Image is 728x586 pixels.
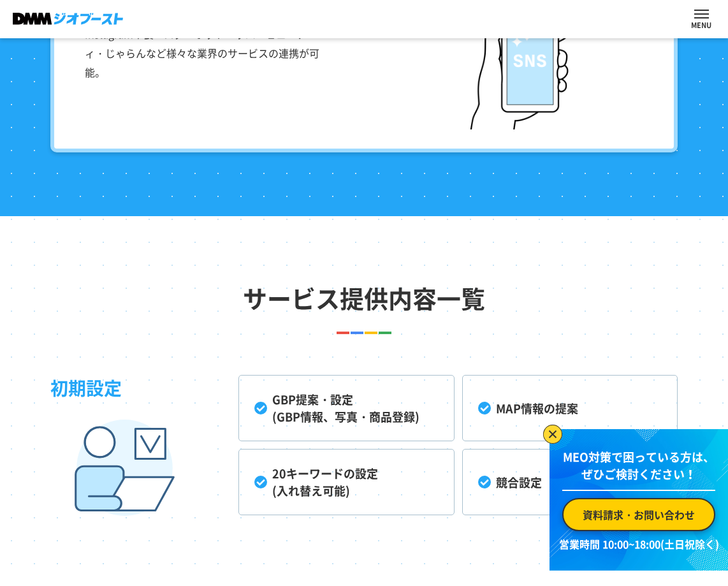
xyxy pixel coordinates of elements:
p: MEO対策で困っている方は、 ぜひご検討ください！ [562,448,715,491]
img: バナーを閉じる [543,425,562,444]
span: 資料請求・お問い合わせ [583,507,695,522]
p: Instagramや食べログ・ホットペッパービューティ・じゃらんなど様々な業界のサービスの連携が可能。 [85,25,324,82]
h3: 初期設定 [50,375,238,528]
p: 営業時間 10:00~18:00(土日祝除く) [557,536,720,552]
li: MAP情報の提案 [462,375,678,441]
li: 20キーワードの設定 (入れ替え可能) [238,449,454,515]
li: GBP提案・設定 (GBP情報、写真・商品登録) [238,375,454,441]
button: ナビを開閉する [694,10,709,18]
li: 競合設定 [462,449,678,515]
img: DMMジオブースト [13,13,123,25]
a: 資料請求・お問い合わせ [562,498,715,531]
